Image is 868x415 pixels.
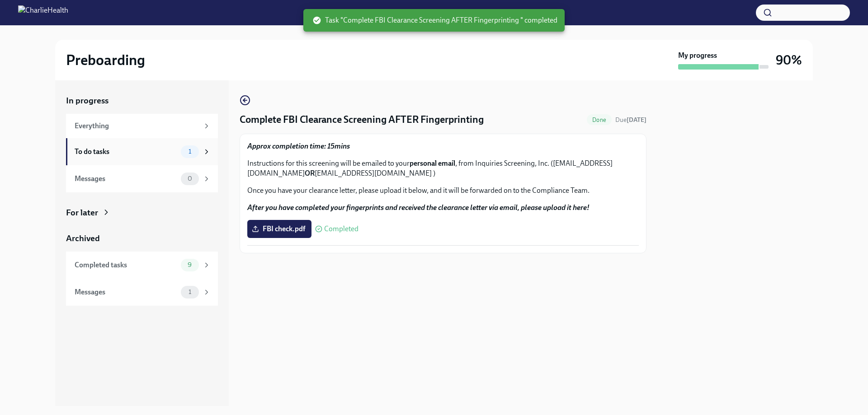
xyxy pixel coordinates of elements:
[615,116,646,124] span: September 22nd, 2025 09:00
[247,203,590,212] strong: After you have completed your fingerprints and received the clearance letter via email, please up...
[75,287,177,297] div: Messages
[240,113,484,126] h4: Complete FBI Clearance Screening AFTER Fingerprinting
[66,95,218,107] a: In progress
[627,116,646,124] strong: [DATE]
[247,142,350,150] strong: Approx completion time: 15mins
[410,159,455,168] strong: personal email
[66,207,98,219] div: For later
[75,260,177,270] div: Completed tasks
[18,5,68,20] img: CharlieHealth
[66,233,218,244] a: Archived
[247,186,639,196] p: Once you have your clearance letter, please upload it below, and it will be forwarded on to the C...
[776,52,802,68] h3: 90%
[182,175,198,182] span: 0
[66,165,218,192] a: Messages0
[66,114,218,138] a: Everything
[254,224,305,233] span: FBI check.pdf
[66,252,218,279] a: Completed tasks9
[678,51,717,61] strong: My progress
[615,116,646,124] span: Due
[75,121,199,131] div: Everything
[305,169,315,177] strong: OR
[75,174,177,184] div: Messages
[312,15,557,25] span: Task "Complete FBI Clearance Screening AFTER Fingerprinting " completed
[183,148,197,155] span: 1
[66,207,218,219] a: For later
[182,261,197,268] span: 9
[324,225,359,233] span: Completed
[66,51,145,69] h2: Preboarding
[587,117,612,123] span: Done
[247,159,639,178] p: Instructions for this screening will be emailed to your , from Inquiries Screening, Inc. ([EMAIL_...
[75,147,177,157] div: To do tasks
[66,279,218,306] a: Messages1
[247,220,311,238] label: FBI check.pdf
[66,138,218,165] a: To do tasks1
[183,289,197,295] span: 1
